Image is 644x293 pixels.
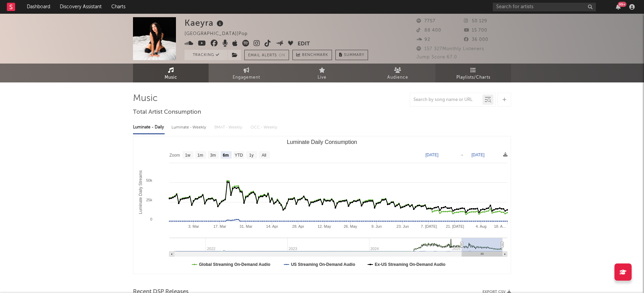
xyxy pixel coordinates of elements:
[344,224,357,228] text: 26. May
[616,4,621,10] button: 99+
[302,51,328,59] span: Benchmark
[494,224,506,228] text: 18. A…
[169,153,180,158] text: Zoom
[188,224,199,228] text: 3. Mar
[209,64,284,82] a: Engagement
[150,217,152,221] text: 0
[417,28,441,33] span: 88 400
[133,108,201,116] span: Total Artist Consumption
[417,19,435,23] span: 7757
[138,170,143,214] text: Luminate Daily Streams
[417,47,484,51] span: 157 327 Monthly Listeners
[435,64,511,82] a: Playlists/Charts
[133,122,165,133] div: Luminate - Daily
[387,74,408,82] span: Audience
[456,74,490,82] span: Playlists/Charts
[213,224,226,228] text: 17. Mar
[146,198,152,202] text: 25k
[298,40,310,48] button: Edit
[335,50,368,60] button: Summary
[233,74,260,82] span: Engagement
[417,37,430,42] span: 92
[210,153,216,158] text: 3m
[185,30,256,38] div: [GEOGRAPHIC_DATA] | Pop
[397,224,409,228] text: 23. Jun
[199,262,270,267] text: Global Streaming On-Demand Audio
[410,97,482,103] input: Search by song name or URL
[464,37,488,42] span: 36 000
[240,224,253,228] text: 31. Mar
[249,153,254,158] text: 1y
[292,50,332,60] a: Benchmark
[493,3,596,11] input: Search for artists
[279,54,285,57] em: On
[235,153,243,158] text: YTD
[446,224,464,228] text: 21. [DATE]
[371,224,382,228] text: 9. Jun
[318,74,326,82] span: Live
[287,139,357,145] text: Luminate Daily Consumption
[460,153,464,157] text: →
[375,262,446,267] text: Ex-US Streaming On-Demand Audio
[360,64,435,82] a: Audience
[185,17,225,29] div: Kaeyra
[464,28,487,33] span: 15 700
[476,224,486,228] text: 4. Aug
[464,19,487,23] span: 50 129
[266,224,278,228] text: 14. Apr
[292,224,304,228] text: 28. Apr
[284,64,360,82] a: Live
[133,64,209,82] a: Music
[291,262,355,267] text: US Streaming On-Demand Audio
[471,153,485,157] text: [DATE]
[618,2,626,7] div: 99 +
[185,50,227,60] button: Tracking
[185,153,191,158] text: 1w
[318,224,331,228] text: 12. May
[421,224,437,228] text: 7. [DATE]
[244,50,289,60] button: Email AlertsOn
[198,153,203,158] text: 1m
[417,55,457,59] span: Jump Score: 67.0
[146,178,152,182] text: 50k
[344,53,364,57] span: Summary
[133,136,511,274] svg: Luminate Daily Consumption
[171,122,208,133] div: Luminate - Weekly
[165,74,177,82] span: Music
[223,153,229,158] text: 6m
[425,153,438,157] text: [DATE]
[262,153,266,158] text: All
